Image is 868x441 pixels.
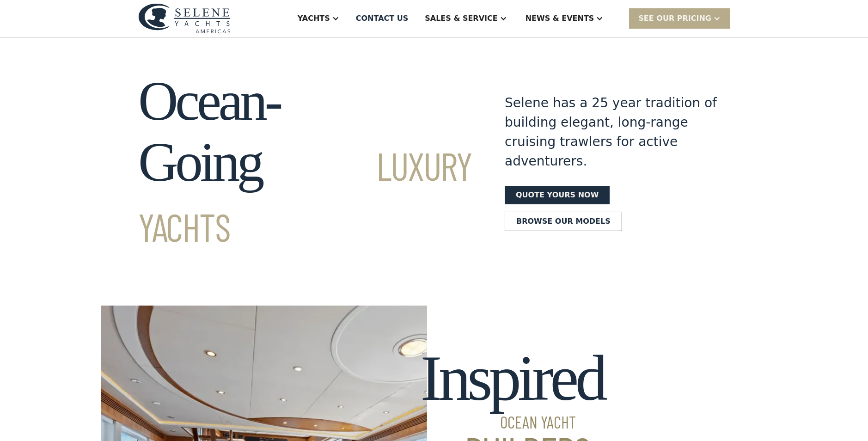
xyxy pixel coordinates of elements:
span: Ocean Yacht [421,414,604,430]
div: SEE Our Pricing [638,13,711,24]
div: Sales & Service [425,13,497,24]
a: Quote yours now [505,186,610,204]
a: Browse our models [505,212,622,231]
span: Luxury Yachts [138,142,471,250]
div: Yachts [298,13,330,24]
div: SEE Our Pricing [629,8,730,28]
div: News & EVENTS [526,13,594,24]
div: Contact US [356,13,409,24]
img: logo [138,3,231,33]
h1: Ocean-Going [138,71,471,254]
div: Selene has a 25 year tradition of building elegant, long-range cruising trawlers for active adven... [505,93,717,171]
